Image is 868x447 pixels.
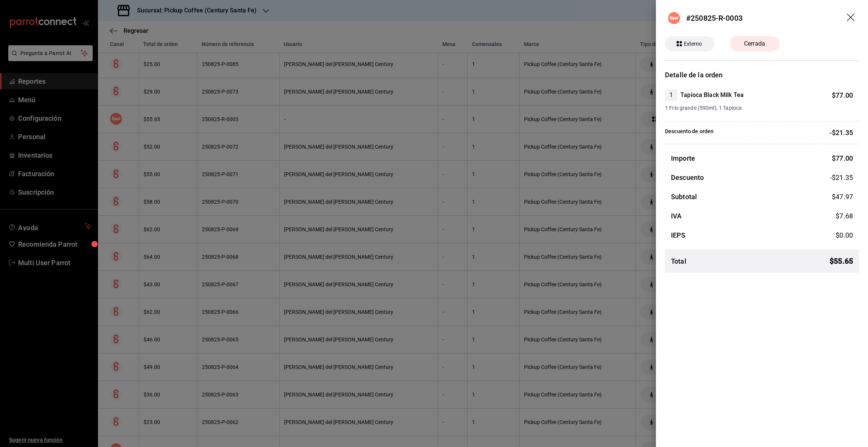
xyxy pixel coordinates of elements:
span: $ 47.97 [832,193,853,201]
h3: IEPS [671,230,686,240]
h3: IVA [671,211,682,221]
span: 1 Frío grande (590ml), 1 Tapioca [665,104,853,112]
span: -$21.35 [830,172,853,183]
span: 1 [665,91,677,100]
span: Cerrada [740,39,770,48]
span: $ 77.00 [832,154,853,162]
p: -$21.35 [830,127,853,138]
span: $ 77.00 [832,91,853,99]
h3: Detalle de la orden [665,70,859,80]
h4: Tapioca Black Milk Tea [680,91,744,100]
h3: Importe [671,153,695,163]
span: $ 7.68 [836,212,853,220]
span: Externo [681,40,705,48]
p: Descuento de orden [665,127,714,138]
h3: Total [671,256,686,266]
h3: Subtotal [671,192,697,202]
span: $ 0.00 [836,231,853,239]
button: drag [847,14,856,23]
span: $ 55.65 [830,255,853,267]
div: #250825-R-0003 [686,12,743,24]
h3: Descuento [671,172,704,183]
